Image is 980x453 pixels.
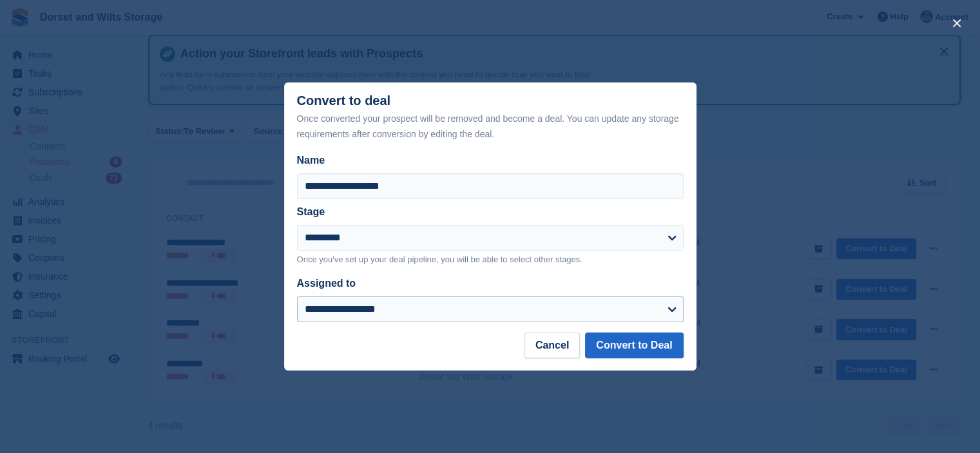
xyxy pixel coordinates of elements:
div: Once converted your prospect will be removed and become a deal. You can update any storage requir... [297,111,684,142]
label: Name [297,153,684,168]
div: Convert to deal [297,93,684,142]
button: close [946,13,967,34]
button: Cancel [524,333,580,358]
label: Assigned to [297,278,356,289]
button: Convert to Deal [585,333,683,358]
p: Once you've set up your deal pipeline, you will be able to select other stages. [297,253,684,266]
label: Stage [297,206,325,217]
